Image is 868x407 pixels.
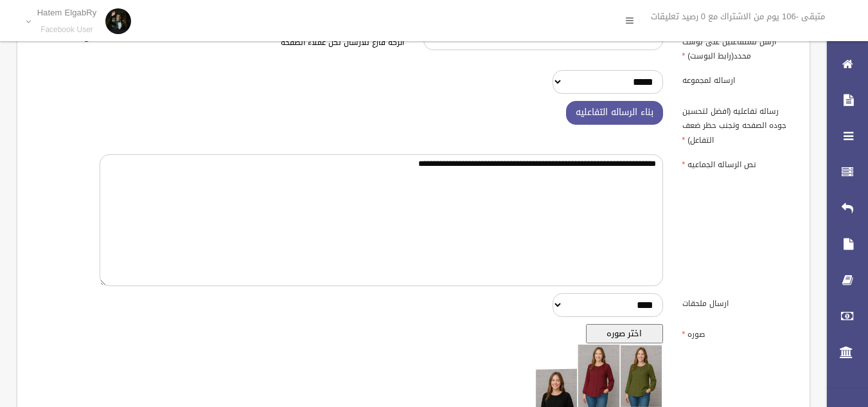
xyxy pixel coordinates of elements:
[566,101,663,125] button: بناء الرساله التفاعليه
[673,154,802,172] label: نص الرساله الجماعيه
[673,101,802,147] label: رساله تفاعليه (افضل لتحسين جوده الصفحه وتجنب حظر ضعف التفاعل)
[586,324,663,343] button: اختر صوره
[673,293,802,311] label: ارسال ملحقات
[37,8,97,17] p: Hatem ElgabRy
[673,324,802,342] label: صوره
[37,25,97,35] small: Facebook User
[673,70,802,88] label: ارساله لمجموعه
